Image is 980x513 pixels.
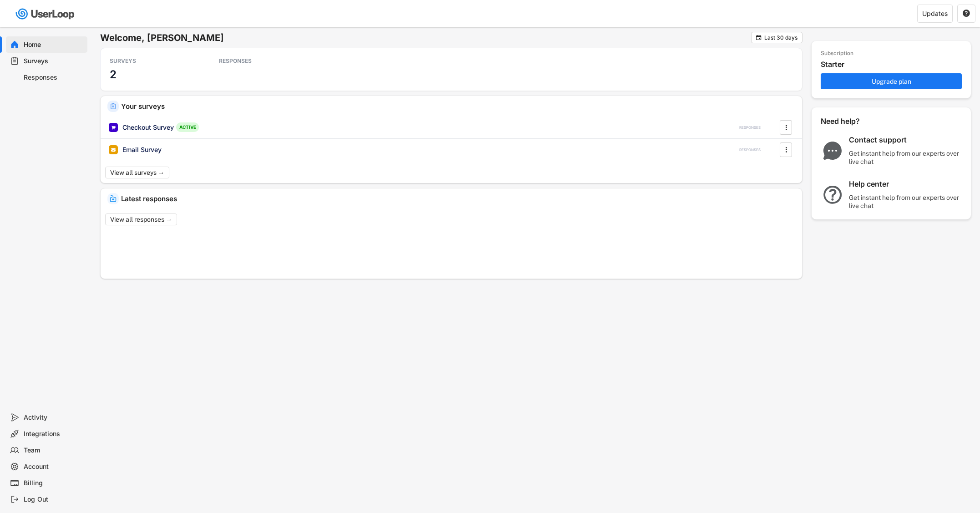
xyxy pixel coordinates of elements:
div: SURVEYS [110,57,192,65]
div: Account [24,462,84,471]
img: QuestionMarkInverseMajor.svg [821,186,844,204]
button:  [782,143,791,157]
div: Get instant help from our experts over live chat [849,193,963,210]
div: Last 30 days [764,35,797,41]
button: View all responses → [105,213,177,225]
div: Billing [24,479,84,488]
button:  [962,10,970,18]
div: Team [24,446,84,455]
div: Checkout Survey [122,123,174,132]
div: Updates [922,10,948,17]
text:  [963,9,970,17]
div: Need help? [821,117,884,126]
h6: Welcome, [PERSON_NAME] [100,32,751,44]
div: RESPONSES [219,57,301,65]
div: RESPONSES [739,147,761,152]
button:  [782,121,791,134]
div: Surveys [24,57,84,66]
div: Starter [821,60,966,69]
img: ChatMajor.svg [821,142,844,160]
button: View all surveys → [105,167,169,178]
div: Log Out [24,495,84,504]
div: Email Survey [122,145,162,154]
div: Home [24,41,84,49]
div: ACTIVE [176,122,199,132]
h3: 2 [110,67,117,81]
div: Help center [849,179,963,189]
div: Get instant help from our experts over live chat [849,149,963,166]
div: Responses [24,73,84,82]
div: Activity [24,413,84,422]
div: Integrations [24,430,84,438]
div: Subscription [821,50,853,57]
img: userloop-logo-01.svg [14,5,78,23]
img: IncomingMajor.svg [110,195,117,202]
text:  [756,34,762,41]
div: RESPONSES [739,125,761,130]
button:  [755,34,762,41]
text:  [785,122,787,132]
text:  [785,145,787,154]
div: Your surveys [121,103,795,110]
div: Latest responses [121,195,795,202]
div: Contact support [849,135,963,145]
button: Upgrade plan [821,73,962,89]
